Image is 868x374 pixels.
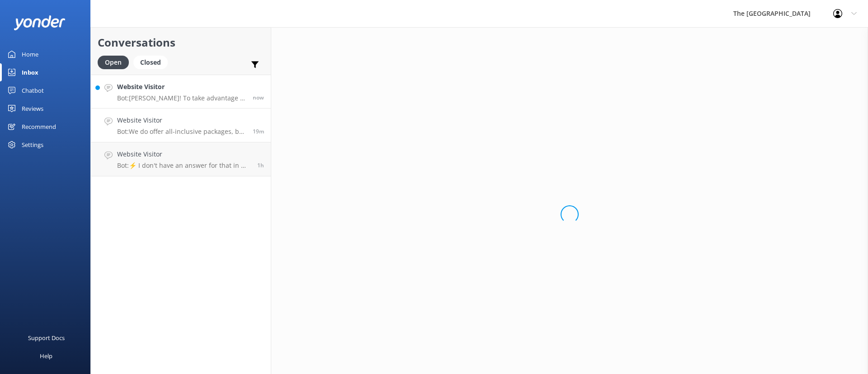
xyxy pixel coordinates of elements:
[117,128,246,136] p: Bot: We do offer all-inclusive packages, but we strongly advise guests against purchasing them as...
[117,82,246,92] h4: Website Visitor
[40,347,52,365] div: Help
[22,99,43,118] div: Reviews
[133,56,168,69] div: Closed
[91,142,271,176] a: Website VisitorBot:⚡ I don't have an answer for that in my knowledge base. Please try and rephras...
[14,15,66,30] img: yonder-white-logo.png
[133,57,172,67] a: Closed
[22,136,43,154] div: Settings
[98,34,264,51] h2: Conversations
[98,57,133,67] a: Open
[22,81,44,99] div: Chatbot
[22,45,38,63] div: Home
[117,161,250,170] p: Bot: ⚡ I don't have an answer for that in my knowledge base. Please try and rephrase your questio...
[257,161,264,169] span: Sep 19 2025 07:14pm (UTC -10:00) Pacific/Honolulu
[28,329,65,347] div: Support Docs
[117,149,250,159] h4: Website Visitor
[91,75,271,109] a: Website VisitorBot:[PERSON_NAME]! To take advantage of our exclusive offers, including the 30% di...
[253,94,264,101] span: Sep 19 2025 08:17pm (UTC -10:00) Pacific/Honolulu
[117,94,246,102] p: Bot: [PERSON_NAME]! To take advantage of our exclusive offers, including the 30% discount, please...
[253,128,264,135] span: Sep 19 2025 07:58pm (UTC -10:00) Pacific/Honolulu
[22,118,56,136] div: Recommend
[91,109,271,142] a: Website VisitorBot:We do offer all-inclusive packages, but we strongly advise guests against purc...
[22,63,38,81] div: Inbox
[117,115,246,125] h4: Website Visitor
[98,56,129,69] div: Open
